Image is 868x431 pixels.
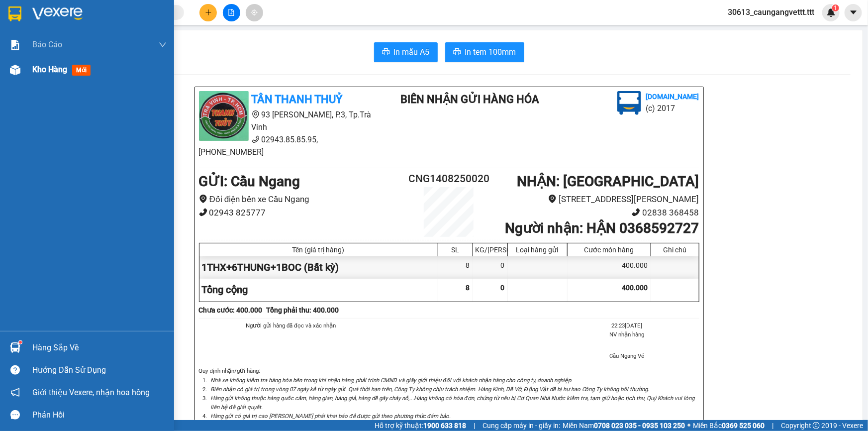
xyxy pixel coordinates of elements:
[8,8,83,20] div: Cầu Ngang
[832,4,839,11] sup: 1
[594,422,685,430] strong: 0708 023 035 - 0935 103 250
[199,208,207,216] span: phone
[199,306,263,314] b: Chưa cước : 400.000
[394,46,430,58] span: In mẫu A5
[202,246,435,254] div: Tên (giá trị hàng)
[8,9,24,20] span: Gửi:
[267,306,339,314] b: Tổng phải thu: 400.000
[555,321,699,330] li: 22:23[DATE]
[72,65,91,76] span: mới
[88,65,102,76] span: CC :
[693,420,765,431] span: Miền Bắc
[382,48,390,57] span: printer
[654,246,696,254] div: Ghi chú
[568,256,651,279] div: 400.000
[617,91,641,115] img: logo.jpg
[827,8,836,17] img: icon-new-feature
[505,220,699,236] b: Người nhận : HẬN 0368592727
[517,173,699,190] b: NHẬN : [GEOGRAPHIC_DATA]
[211,386,650,393] i: Biên nhận có giá trị trong vòng 07 ngày kể từ ngày gửi. Quá thời hạn trên, Công Ty không chịu trá...
[252,110,260,118] span: environment
[474,420,475,431] span: |
[199,108,384,133] li: 93 [PERSON_NAME], P.3, Tp.Trà Vinh
[10,365,20,375] span: question-circle
[32,38,62,51] span: Báo cáo
[223,4,240,21] button: file-add
[199,256,438,279] div: 1THX+6THUNG+1BOC (Bất kỳ)
[246,4,263,21] button: aim
[211,413,451,420] i: Hàng gửi có giá trị cao [PERSON_NAME] phải khai báo để được gửi theo phương thức đảm bảo.
[199,91,249,141] img: logo.jpg
[202,284,248,296] span: Tổng cộng
[32,408,167,423] div: Phản hồi
[199,206,407,219] li: 02943 825777
[501,284,505,292] span: 0
[252,93,343,106] b: TÂN THANH THUỶ
[205,9,212,16] span: plus
[423,422,466,430] strong: 1900 633 818
[159,41,167,49] span: down
[19,341,22,344] sup: 1
[90,43,191,57] div: 0368592727
[375,420,466,431] span: Hỗ trợ kỹ thuật:
[646,93,699,101] b: [DOMAIN_NAME]
[845,4,862,21] button: caret-down
[813,422,820,429] span: copyright
[199,133,384,158] li: 02943.85.85.95, [PHONE_NUMBER]
[722,422,765,430] strong: 0369 525 060
[772,420,773,431] span: |
[646,102,699,114] li: (c) 2017
[490,206,699,219] li: 02838 368458
[32,65,67,74] span: Kho hàng
[563,420,685,431] span: Miền Nam
[252,135,260,143] span: phone
[199,195,207,203] span: environment
[90,8,191,31] div: [GEOGRAPHIC_DATA]
[490,193,699,206] li: [STREET_ADDRESS][PERSON_NAME]
[90,31,191,43] div: HẬN
[438,256,473,279] div: 8
[453,48,461,57] span: printer
[473,256,508,279] div: 0
[510,246,565,254] div: Loại hàng gửi
[849,8,858,17] span: caret-down
[90,8,113,19] span: Nhận:
[482,420,560,431] span: Cung cấp máy in - giấy in:
[10,40,20,50] img: solution-icon
[32,363,167,378] div: Hướng dẫn sử dụng
[219,321,363,330] li: Người gửi hàng đã đọc và xác nhận
[199,173,300,190] b: GỬI : Cầu Ngang
[476,246,505,254] div: KG/[PERSON_NAME]
[32,386,150,399] span: Giới thiệu Vexere, nhận hoa hồng
[441,246,470,254] div: SL
[211,395,694,411] i: Hàng gửi không thuộc hàng quốc cấm, hàng gian, hàng giả, hàng dễ gây cháy nổ,...Hàng không có hóa...
[228,9,235,16] span: file-add
[374,42,438,62] button: printerIn mẫu A5
[8,6,21,21] img: logo-vxr
[720,6,822,18] span: 30613_caungangvettt.ttt
[400,93,539,106] b: BIÊN NHẬN GỬI HÀNG HÓA
[687,424,690,428] span: ⚪️
[548,195,557,203] span: environment
[570,246,648,254] div: Cước món hàng
[32,340,167,355] div: Hàng sắp về
[445,42,524,62] button: printerIn tem 100mm
[211,377,573,384] i: Nhà xe không kiểm tra hàng hóa bên trong khi nhận hàng, phải trình CMND và giấy giới thiệu đối vớ...
[10,342,20,353] img: warehouse-icon
[555,351,699,360] li: Cầu Ngang Vé
[632,208,640,216] span: phone
[10,388,20,397] span: notification
[10,65,20,75] img: warehouse-icon
[622,284,648,292] span: 400.000
[407,171,491,187] h2: CNG1408250020
[199,193,407,206] li: Đối điện bến xe Cầu Ngang
[251,9,258,16] span: aim
[10,410,20,420] span: message
[834,4,837,11] span: 1
[199,4,217,21] button: plus
[465,46,516,58] span: In tem 100mm
[88,63,192,77] div: 400.000
[466,284,470,292] span: 8
[555,330,699,339] li: NV nhận hàng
